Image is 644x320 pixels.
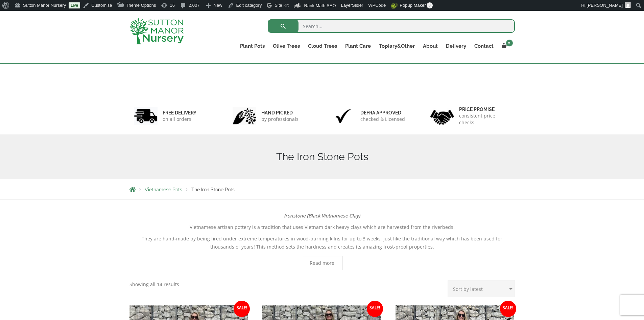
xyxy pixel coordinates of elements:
span: Read more [310,261,334,265]
img: 3.jpg [332,107,355,125]
span: Sale! [500,301,516,317]
a: Topiary&Other [375,41,419,51]
a: Contact [470,41,498,51]
h6: Defra approved [360,110,405,116]
h6: hand picked [261,110,299,116]
h1: The Iron Stone Pots [129,151,515,163]
h6: Price promise [459,106,510,112]
strong: Ironstone (Black Vietnamese Clay) [284,212,360,219]
p: consistent price checks [459,112,510,126]
p: Vietnamese artisan pottery is a tradition that uses Vietnam dark heavy clays which are harvested ... [129,223,515,231]
img: 4.jpg [430,106,454,126]
span: Sale! [234,301,250,317]
select: Shop order [448,280,515,297]
span: Sale! [367,301,383,317]
span: [PERSON_NAME] [587,3,623,8]
a: Olive Trees [269,41,304,51]
input: Search... [268,19,515,33]
img: 1.jpg [134,107,158,125]
a: Live [69,2,80,8]
span: 2 [506,40,513,46]
span: The Iron Stone Pots [191,187,235,192]
nav: Breadcrumbs [129,187,515,192]
img: 2.jpg [233,107,256,125]
a: Delivery [442,41,470,51]
p: Showing all 14 results [129,280,179,289]
h6: FREE DELIVERY [163,110,196,116]
span: Rank Math SEO [304,3,336,8]
p: by professionals [261,116,299,123]
p: on all orders [163,116,196,123]
span: Site Kit [275,3,288,8]
a: Cloud Trees [304,41,341,51]
span: 0 [427,2,433,8]
a: About [419,41,442,51]
p: They are hand-made by being fired under extreme temperatures in wood-burning kilns for up to 3 we... [129,235,515,251]
a: Vietnamese Pots [145,187,182,192]
a: Plant Care [341,41,375,51]
img: logo [129,18,184,44]
p: checked & Licensed [360,116,405,123]
a: 2 [498,41,515,51]
a: Plant Pots [236,41,269,51]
